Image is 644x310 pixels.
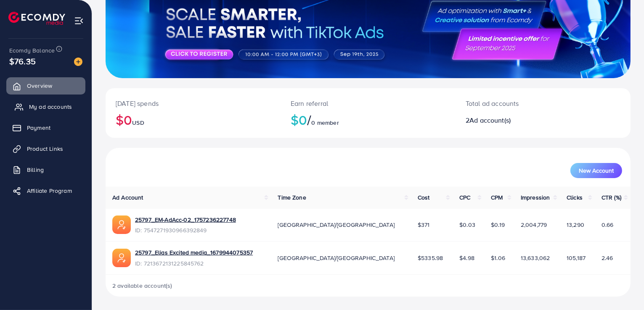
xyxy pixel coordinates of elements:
img: logo [8,12,65,25]
span: Ad Account [112,193,143,202]
p: [DATE] spends [116,98,270,108]
img: ic-ads-acc.e4c84228.svg [112,215,131,234]
span: Affiliate Program [27,187,72,195]
span: Time Zone [278,193,306,202]
span: / [307,110,311,129]
span: CPM [491,193,503,202]
img: ic-ads-acc.e4c84228.svg [112,249,131,267]
span: 13,633,062 [521,254,550,262]
p: Total ad accounts [466,98,577,108]
a: Billing [6,161,85,178]
span: Billing [27,166,44,174]
a: 25797_EM-AdAcc-02_1757236227748 [135,215,236,224]
span: 2 available account(s) [112,281,172,290]
h2: 2 [466,116,577,124]
span: ID: 7547271930966392849 [135,226,236,234]
span: Ad account(s) [469,116,511,125]
span: [GEOGRAPHIC_DATA]/[GEOGRAPHIC_DATA] [278,254,395,262]
span: $5335.98 [418,254,443,262]
a: My ad accounts [6,98,85,115]
span: Product Links [27,144,63,153]
span: $1.06 [491,254,505,262]
span: USD [132,118,144,127]
span: $0.19 [491,221,505,229]
iframe: Chat [608,272,638,304]
span: Payment [27,123,50,132]
span: $76.35 [9,55,36,67]
span: ID: 7213672131225845762 [135,259,253,268]
span: 105,187 [567,254,586,262]
span: [GEOGRAPHIC_DATA]/[GEOGRAPHIC_DATA] [278,221,395,229]
span: Cost [418,193,430,202]
span: My ad accounts [29,102,72,111]
span: CTR (%) [602,193,621,202]
span: Clicks [567,193,583,202]
span: $4.98 [459,254,474,262]
a: Payment [6,119,85,136]
span: New Account [579,168,614,173]
h2: $0 [291,112,445,128]
span: $371 [418,221,430,229]
span: Impression [521,193,550,202]
span: Overview [27,81,52,90]
img: menu [74,16,84,26]
a: Product Links [6,140,85,157]
span: 2.46 [602,254,613,262]
a: Overview [6,77,85,94]
span: 0.66 [602,221,614,229]
h2: $0 [116,112,270,128]
span: 0 member [312,118,339,127]
a: Affiliate Program [6,182,85,199]
span: Ecomdy Balance [9,46,55,55]
a: 25797_Elias Excited media_1679944075357 [135,248,253,257]
p: Earn referral [291,98,445,108]
button: New Account [570,163,622,178]
span: CPC [459,193,470,202]
span: 2,004,779 [521,221,547,229]
img: image [74,58,82,66]
span: $0.03 [459,221,475,229]
span: 13,290 [567,221,584,229]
